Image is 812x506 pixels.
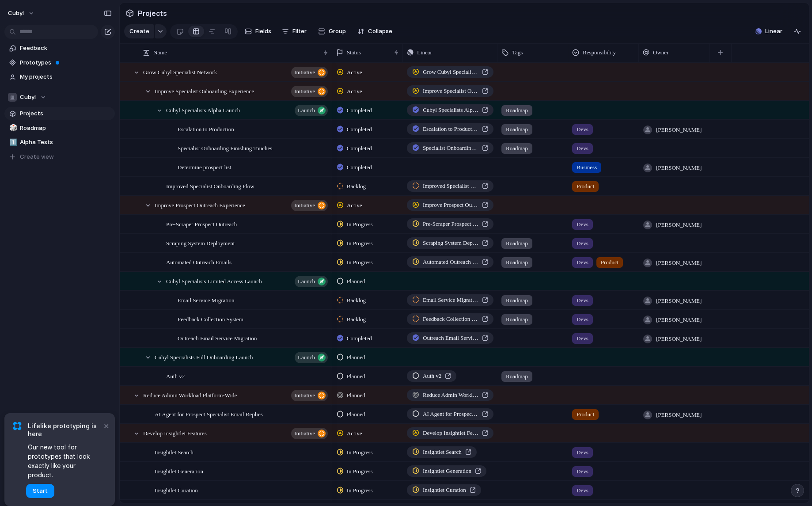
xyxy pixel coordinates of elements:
span: Devs [577,467,588,476]
span: Automated Outreach Emails [166,257,231,267]
a: Improve Specialist Onboarding Experience [407,85,493,97]
span: Devs [577,220,588,229]
span: Determine prospect list [178,162,231,172]
span: In Progress [347,448,373,457]
span: initiative [294,389,315,402]
span: Roadmap [506,106,528,115]
span: In Progress [347,467,373,476]
span: Start [33,487,48,495]
span: Roadmap [506,315,528,324]
span: Completed [347,106,372,115]
span: Filter [292,27,307,36]
a: Prototypes [4,56,115,69]
span: Roadmap [20,124,112,133]
span: Devs [577,486,588,495]
span: Planned [347,391,365,400]
span: Insightlet Search [423,448,462,457]
span: Devs [577,315,588,324]
span: Roadmap [506,258,528,267]
span: Improve Specialist Onboarding Experience [423,87,478,95]
span: cubyl [8,9,24,18]
span: initiative [294,85,315,98]
a: Projects [4,107,115,120]
span: Insightlet Curation [423,486,466,495]
span: Product [577,410,594,419]
span: Planned [347,353,365,362]
span: Backlog [347,182,366,191]
span: Devs [577,239,588,248]
span: Grow Cubyl Specialist Network [143,67,217,77]
button: Fields [241,24,275,38]
button: Linear [752,25,786,38]
a: Develop Insightlet Features [407,427,493,439]
button: initiative [291,67,328,78]
span: [PERSON_NAME] [656,259,702,267]
span: In Progress [347,239,373,248]
a: Auth v2 [407,370,456,382]
button: Group [314,24,350,38]
span: Cubyl [20,93,36,102]
span: In Progress [347,220,373,229]
a: Grow Cubyl Specialist Network [407,66,493,78]
span: Create [129,27,149,36]
button: initiative [291,200,328,211]
button: Launch [295,105,328,116]
span: Outreach Email Service Migration [423,334,478,342]
a: Pre-Scraper Prospect Outreach [407,218,493,230]
span: Our new tool for prototypes that look exactly like your product. [28,442,102,479]
a: Feedback Collection System [407,313,493,325]
span: Automated Outreach Emails [423,258,478,266]
span: Scraping System Deployment [423,239,478,247]
span: Insightlet Curation [155,485,198,495]
span: [PERSON_NAME] [656,297,702,305]
button: initiative [291,86,328,97]
span: Insightlet Generation [155,466,203,476]
span: Product [577,182,594,191]
span: Group [329,27,346,36]
a: AI Agent for Prospect Specialist Email Replies [407,408,493,420]
span: [PERSON_NAME] [656,164,702,172]
span: Linear [765,27,782,36]
span: Cubyl Specialists Limited Access Launch [166,276,262,286]
a: Specialist Onboarding Finishing Touches [407,142,493,154]
span: Improved Specialist Onboarding Flow [166,181,254,191]
span: initiative [294,427,315,440]
button: Collapse [354,24,396,38]
div: 1️⃣Alpha Tests [4,136,115,149]
span: Planned [347,277,365,286]
span: Alpha Tests [20,138,112,147]
a: Email Service Migration [407,294,493,306]
span: initiative [294,66,315,79]
span: Owner [653,48,668,57]
button: Dismiss [101,420,111,431]
span: Responsibility [583,48,616,57]
span: Collapse [368,27,392,36]
span: [PERSON_NAME] [656,221,702,229]
span: Specialist Onboarding Finishing Touches [423,144,478,152]
span: Devs [577,258,588,267]
span: Feedback [20,44,112,53]
span: Active [347,68,362,77]
span: Email Service Migration [178,295,235,305]
a: Improve Prospect Outreach Experience [407,199,493,211]
button: 1️⃣ [8,138,17,147]
span: Completed [347,144,372,153]
a: 🎲Roadmap [4,122,115,135]
span: Pre-Scraper Prospect Outreach [166,219,237,229]
span: Escalation to Production [178,124,234,134]
div: 🎲 [9,123,15,133]
span: Linear [417,48,432,57]
span: Tags [512,48,523,57]
a: Automated Outreach Emails [407,256,493,268]
a: Improved Specialist Onboarding Flow [407,180,493,192]
span: Completed [347,163,372,172]
button: Cubyl [4,91,115,104]
span: Cubyl Specialists Alpha Launch [166,105,240,115]
span: Devs [577,125,588,134]
a: Feedback [4,42,115,55]
span: Business [577,163,597,172]
span: Roadmap [506,125,528,134]
a: Scraping System Deployment [407,237,493,249]
span: Develop Insightlet Features [143,428,207,438]
span: Email Service Migration [423,296,478,304]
